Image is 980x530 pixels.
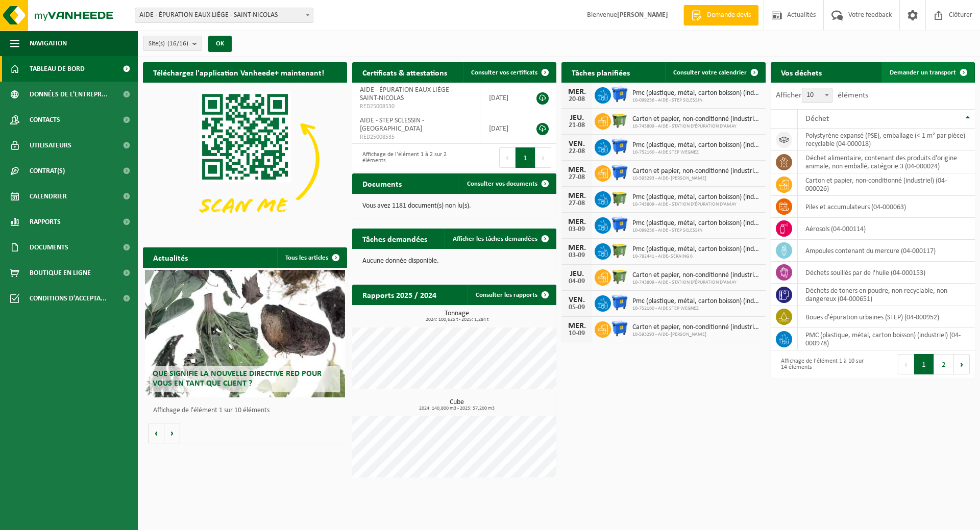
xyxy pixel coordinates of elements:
div: 03-09 [567,252,587,259]
h3: Tonnage [357,310,556,322]
span: Afficher les tâches demandées [453,236,537,242]
img: WB-1100-HPE-GN-50 [611,190,628,207]
a: Que signifie la nouvelle directive RED pour vous en tant que client ? [145,270,345,397]
div: 05-09 [567,304,587,311]
div: 20-08 [567,96,587,103]
span: Carton et papier, non-conditionné (industriel) [632,115,761,123]
h2: Documents [352,173,412,193]
span: 2024: 100,625 t - 2025: 1,284 t [357,317,556,322]
td: déchet alimentaire, contenant des produits d'origine animale, non emballé, catégorie 3 (04-000024) [798,151,975,173]
span: Boutique en ligne [30,260,91,286]
span: Calendrier [30,184,67,209]
p: Vous avez 1181 document(s) non lu(s). [362,203,546,210]
span: 10 [802,88,832,103]
div: 10-09 [567,330,587,337]
span: Carton et papier, non-conditionné (industriel) [632,323,761,332]
div: MER. [567,322,587,330]
span: 2024: 140,800 m3 - 2025: 57,200 m3 [357,406,556,411]
a: Consulter votre calendrier [665,62,765,83]
div: 27-08 [567,174,587,181]
span: Pmc (plastique, métal, carton boisson) (industriel) [632,89,761,97]
h2: Tâches planifiées [561,62,640,82]
span: Pmc (plastique, métal, carton boisson) (industriel) [632,297,761,306]
span: Que signifie la nouvelle directive RED pour vous en tant que client ? [153,370,322,388]
div: JEU. [567,114,587,122]
span: 10-099256 - AIDE - STEP SCLESSIN [632,228,761,234]
span: 10 [802,88,832,103]
span: 10-593293 - AIDE- [PERSON_NAME] [632,175,761,182]
span: Utilisateurs [30,133,71,158]
a: Consulter vos certificats [463,62,555,83]
div: Affichage de l'élément 1 à 2 sur 2 éléments [357,146,449,169]
td: [DATE] [481,113,526,144]
div: MER. [567,218,587,226]
span: Demander un transport [890,69,956,76]
h3: Cube [357,399,556,411]
span: Tableau de bord [30,56,85,82]
a: Demander un transport [881,62,974,83]
a: Afficher les tâches demandées [445,229,555,249]
span: 10-743809 - AIDE - STATION D'ÉPURATION D'AMAY [632,280,761,286]
h2: Vos déchets [771,62,832,82]
td: ampoules contenant du mercure (04-000117) [798,240,975,262]
h2: Certificats & attestations [352,62,457,82]
span: Consulter vos documents [467,181,537,187]
img: WB-1100-HPE-GN-50 [611,242,628,259]
span: Carton et papier, non-conditionné (industriel) [632,271,761,280]
span: Déchet [805,115,829,123]
button: Previous [898,354,914,374]
span: AIDE - ÉPURATION EAUX LIÉGE - SAINT-NICOLAS [135,8,313,23]
button: Site(s)(16/16) [143,36,202,51]
td: boues d'épuration urbaines (STEP) (04-000952) [798,306,975,328]
img: WB-1100-HPE-BE-01 [611,86,628,103]
span: 10-752160 - AIDE STEP WEGNEZ [632,149,761,156]
button: OK [208,36,232,52]
td: carton et papier, non-conditionné (industriel) (04-000026) [798,173,975,196]
span: AIDE - ÉPURATION EAUX LIÉGE - SAINT-NICOLAS [135,8,313,22]
td: déchets souillés par de l'huile (04-000153) [798,262,975,284]
p: Aucune donnée disponible. [362,258,546,265]
span: Demande devis [704,10,753,20]
count: (16/16) [167,40,188,47]
span: AIDE - STEP SCLESSIN - [GEOGRAPHIC_DATA] [360,117,424,133]
div: 22-08 [567,148,587,155]
td: [DATE] [481,83,526,113]
button: Next [535,147,551,168]
span: Conditions d'accepta... [30,286,107,311]
div: JEU. [567,270,587,278]
span: 10-099256 - AIDE - STEP SCLESSIN [632,97,761,104]
button: 2 [934,354,954,374]
img: WB-1100-HPE-GN-50 [611,112,628,129]
td: PMC (plastique, métal, carton boisson) (industriel) (04-000978) [798,328,975,350]
a: Demande devis [683,5,758,26]
img: Download de VHEPlus App [143,83,347,236]
span: Documents [30,235,68,260]
img: WB-1100-HPE-BE-01 [611,320,628,337]
strong: [PERSON_NAME] [617,11,668,19]
h2: Téléchargez l'application Vanheede+ maintenant! [143,62,334,82]
span: Pmc (plastique, métal, carton boisson) (industriel) [632,193,761,201]
img: WB-1100-HPE-BE-01 [611,164,628,181]
span: 10-743809 - AIDE - STATION D'ÉPURATION D'AMAY [632,201,761,208]
div: 27-08 [567,200,587,207]
span: Consulter vos certificats [471,69,537,76]
span: Données de l'entrepr... [30,82,108,107]
div: 04-09 [567,278,587,285]
div: Affichage de l'élément 1 à 10 sur 14 éléments [776,353,868,375]
div: VEN. [567,296,587,304]
h2: Rapports 2025 / 2024 [352,285,447,305]
span: Site(s) [149,36,188,52]
button: Previous [499,147,516,168]
button: Vorige [148,423,164,443]
span: 10-743809 - AIDE - STATION D'ÉPURATION D'AMAY [632,123,761,130]
h2: Tâches demandées [352,229,437,248]
span: Consulter votre calendrier [673,69,747,76]
span: Contrat(s) [30,158,65,184]
img: WB-1100-HPE-BE-01 [611,294,628,311]
img: WB-1100-HPE-BE-01 [611,216,628,233]
a: Consulter vos documents [459,173,555,194]
span: Rapports [30,209,61,235]
span: 10-593293 - AIDE- [PERSON_NAME] [632,332,761,338]
td: aérosols (04-000114) [798,218,975,240]
span: Navigation [30,31,67,56]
